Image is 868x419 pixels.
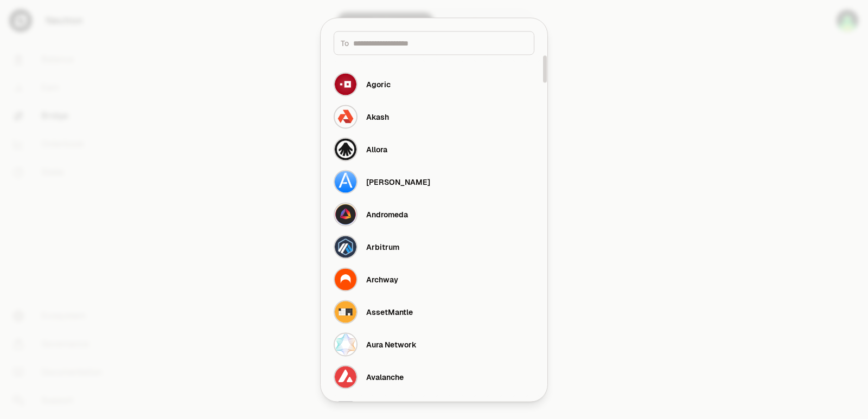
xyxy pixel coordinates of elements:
div: Arbitrum [366,241,399,252]
button: Althea Logo[PERSON_NAME] [327,165,541,198]
button: Akash LogoAkash [327,100,541,133]
img: Althea Logo [334,170,358,194]
div: Aura Network [366,339,417,350]
div: Allora [366,144,387,154]
img: Andromeda Logo [334,202,358,226]
img: Avalanche Logo [334,365,358,389]
div: [PERSON_NAME] [366,176,430,187]
div: AssetMantle [366,306,413,317]
button: Arbitrum LogoArbitrum [327,230,541,263]
button: Aura Network LogoAura Network [327,328,541,360]
div: Akash [366,111,389,122]
img: AssetMantle Logo [334,300,358,324]
div: Andromeda [366,209,408,220]
img: Aura Network Logo [334,332,358,356]
img: Archway Logo [334,267,358,291]
div: Avalanche [366,371,404,382]
img: Agoric Logo [334,72,358,96]
img: Allora Logo [334,137,358,161]
button: Andromeda LogoAndromeda [327,198,541,230]
button: Allora LogoAllora [327,133,541,165]
button: Archway LogoArchway [327,263,541,295]
div: Agoric [366,79,391,89]
img: Arbitrum Logo [334,235,358,259]
button: AssetMantle LogoAssetMantle [327,295,541,328]
img: Akash Logo [334,105,358,128]
div: Archway [366,274,398,285]
span: To [341,37,349,48]
button: Agoric LogoAgoric [327,68,541,100]
button: Avalanche LogoAvalanche [327,360,541,393]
